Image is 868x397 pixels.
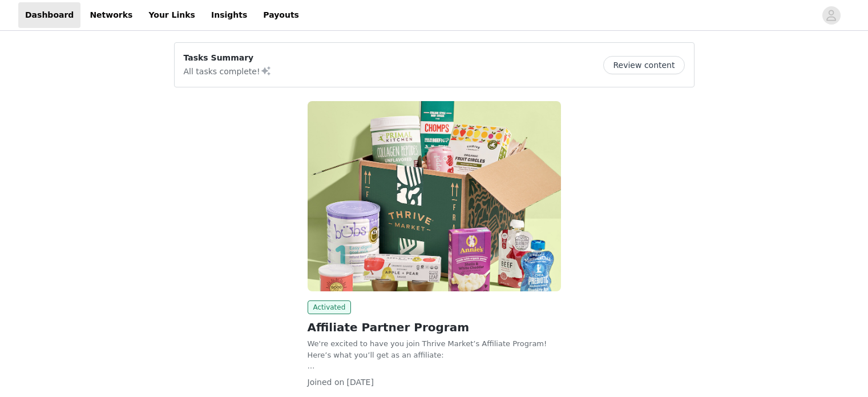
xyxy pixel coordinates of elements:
[308,378,345,387] span: Joined on
[184,64,272,78] p: All tasks complete!
[83,2,139,28] a: Networks
[184,52,272,64] p: Tasks Summary
[204,2,254,28] a: Insights
[308,319,561,336] h2: Affiliate Partner Program
[826,6,837,25] div: avatar
[347,378,374,387] span: [DATE]
[308,101,561,291] img: Thrive Market
[308,338,561,360] p: We're excited to have you join Thrive Market’s Affiliate Program! Here’s what you’ll get as an af...
[18,2,80,28] a: Dashboard
[308,300,352,314] span: Activated
[256,2,306,28] a: Payouts
[142,2,202,28] a: Your Links
[603,56,684,74] button: Review content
